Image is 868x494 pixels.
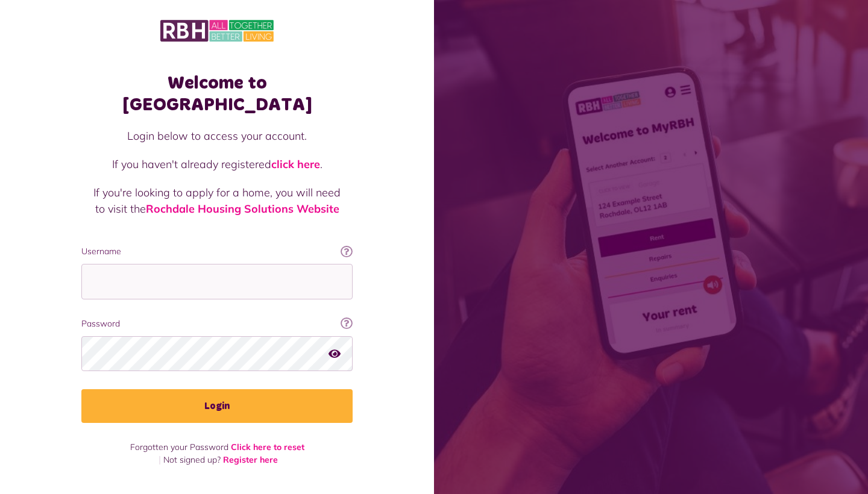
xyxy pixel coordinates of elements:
[93,128,341,144] p: Login below to access your account.
[223,454,278,465] a: Register here
[81,317,353,330] label: Password
[160,18,274,43] img: MyRBH
[81,245,353,258] label: Username
[271,157,320,171] a: click here
[130,442,228,452] span: Forgotten your Password
[163,454,221,465] span: Not signed up?
[231,442,304,452] a: Click here to reset
[93,156,341,172] p: If you haven't already registered .
[81,72,353,116] h1: Welcome to [GEOGRAPHIC_DATA]
[81,389,353,423] button: Login
[93,184,341,217] p: If you're looking to apply for a home, you will need to visit the
[146,202,339,216] a: Rochdale Housing Solutions Website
